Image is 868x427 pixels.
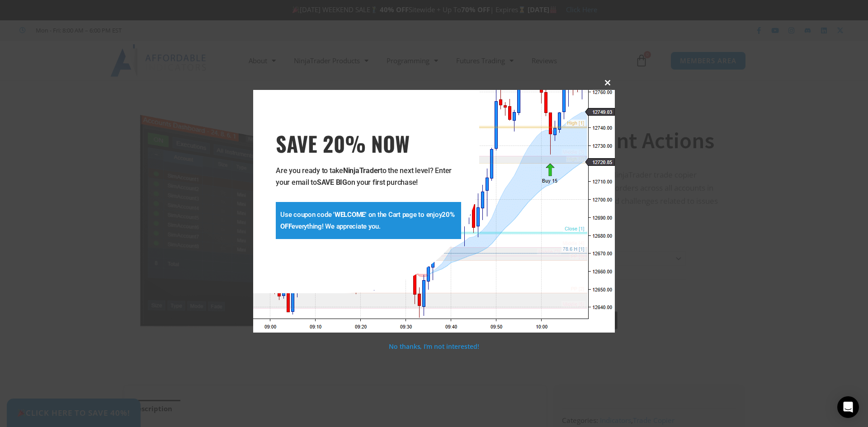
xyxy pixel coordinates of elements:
[389,342,479,351] a: No thanks, I’m not interested!
[280,211,455,230] strong: 20% OFF
[280,209,457,232] p: Use coupon code ' ' on the Cart page to enjoy everything! We appreciate you.
[317,178,347,187] strong: SAVE BIG
[276,131,461,156] span: SAVE 20% NOW
[276,165,461,188] p: Are you ready to take to the next level? Enter your email to on your first purchase!
[837,396,859,418] div: Open Intercom Messenger
[343,166,380,175] strong: NinjaTrader
[335,211,365,219] strong: WELCOME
